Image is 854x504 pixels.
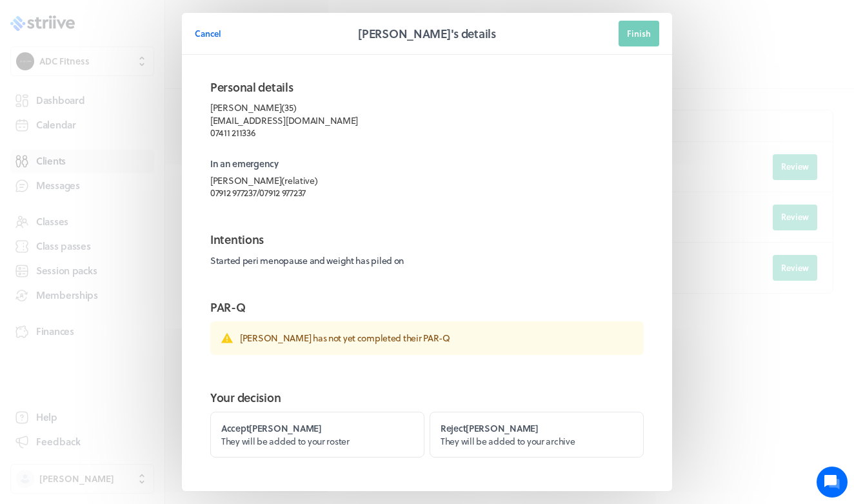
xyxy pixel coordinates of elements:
p: [EMAIL_ADDRESS][DOMAIN_NAME] [210,114,644,127]
span: New conversation [83,158,155,168]
p: [PERSON_NAME] ( relative ) [210,174,644,187]
p: 07411 211336 [210,126,644,139]
h2: Your decision [210,388,644,407]
span: They will be added to your roster [221,434,350,448]
label: In an emergency [210,157,644,170]
h2: [PERSON_NAME]'s details [358,25,496,43]
p: Find an answer quickly [17,201,241,216]
h2: Personal details [210,78,644,96]
strong: Accept [PERSON_NAME] [221,421,322,435]
h2: Intentions [210,230,644,248]
h3: [PERSON_NAME] has not yet completed their PAR-Q [240,332,633,345]
p: 07912 977237 / 07912 977237 [210,186,644,199]
button: Cancel [195,21,221,46]
span: Cancel [195,28,221,39]
iframe: gist-messenger-bubble-iframe [817,467,848,498]
p: Started peri menopause and weight has piled on [210,254,644,267]
h2: PAR-Q [210,298,644,316]
button: New conversation [20,150,238,176]
h1: Hi [PERSON_NAME] [19,63,239,83]
p: [PERSON_NAME] ( 35 ) [210,101,644,114]
button: Finish [619,21,659,46]
strong: Reject [PERSON_NAME] [441,421,539,435]
input: Search articles [37,222,230,248]
span: They will be added to your archive [441,434,575,448]
h2: We're here to help. Ask us anything! [19,86,239,127]
span: Finish [627,28,651,39]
